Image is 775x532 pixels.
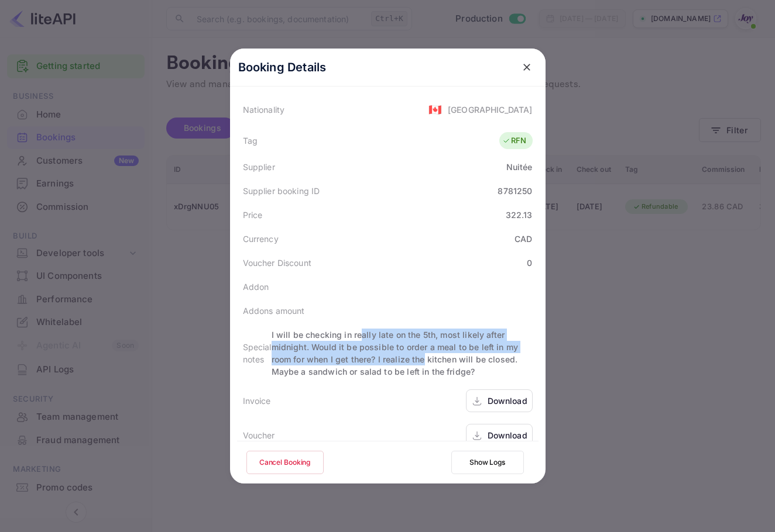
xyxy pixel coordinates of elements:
[246,451,324,474] button: Cancel Booking
[515,233,532,245] div: CAD
[272,329,533,378] div: I will be checking in really late on the 5th, most likely after midnight. Would it be possible to...
[502,135,526,147] div: RFN
[506,161,533,173] div: Nuitée
[243,233,279,245] div: Currency
[238,58,327,76] p: Booking Details
[488,429,527,441] div: Download
[451,451,524,474] button: Show Logs
[243,103,285,116] div: Nationality
[243,257,311,269] div: Voucher Discount
[243,341,272,365] div: Special notes
[527,257,532,269] div: 0
[243,281,269,293] div: Addon
[498,185,532,197] div: 8781250
[516,57,537,78] button: close
[243,429,275,441] div: Voucher
[243,209,263,221] div: Price
[488,395,527,407] div: Download
[243,395,271,407] div: Invoice
[448,103,533,116] div: [GEOGRAPHIC_DATA]
[243,305,305,317] div: Addons amount
[243,134,258,147] div: Tag
[243,161,275,173] div: Supplier
[428,99,442,120] span: United States
[506,209,533,221] div: 322.13
[243,185,320,197] div: Supplier booking ID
